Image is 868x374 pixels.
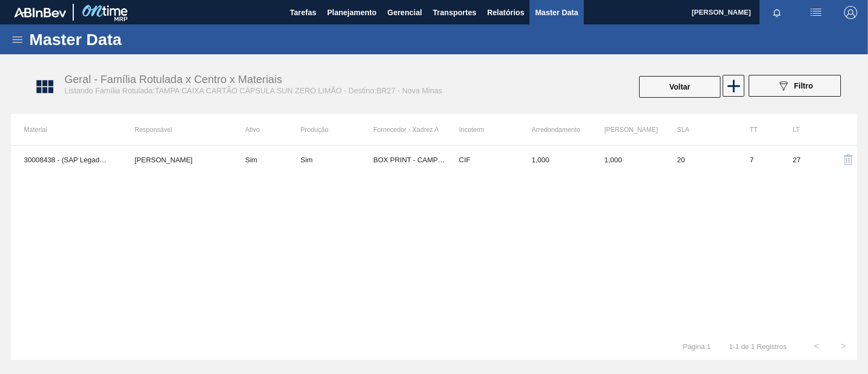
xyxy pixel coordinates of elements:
[749,75,841,97] button: Filtro
[519,114,591,145] th: Arredondamento
[664,146,737,173] td: 20
[842,153,855,166] img: delete-icon
[803,333,830,360] button: <
[759,5,794,20] button: Notificações
[487,6,524,19] span: Relatórios
[743,75,846,99] div: Filtrar Família Rotulada x Centro x Material
[65,86,442,95] span: Listando Família Rotulada:TAMPA CAIXA CARTÃO CÁPSULA SUN ZERO LIMÃO - Destino:BR27 - Nova Minas
[373,114,446,145] th: Fornecedor - Xadrez A
[780,146,822,173] td: 27
[519,146,591,173] td: 1
[591,146,664,173] td: 1
[446,146,519,173] td: CIF
[446,114,519,145] th: Incoterm
[232,114,301,145] th: Ativo
[535,6,578,19] span: Master Data
[830,333,857,360] button: >
[65,73,282,85] span: Geral - Família Rotulada x Centro x Materiais
[387,6,422,19] span: Gerencial
[301,156,312,164] div: Sim
[232,146,301,173] td: Sim
[122,114,232,145] th: Responsável
[301,156,373,164] div: Material sem Data de Descontinuação
[835,147,861,173] button: delete-icon
[737,146,780,173] td: 7
[301,114,373,145] th: Produção
[14,8,66,17] img: TNhmsLtSVTkK8tSr43FrP2fwEKptu5GPRR3wAAAABJRU5ErkJggg==
[122,146,232,173] td: Rafael Shimabukuro
[727,343,787,351] span: 1 - 1 de 1 Registros
[780,114,822,145] th: LT
[683,343,711,351] span: Página : 1
[722,75,743,99] div: Nova Família Rotulada x Centro x Material
[638,75,722,99] div: Voltar Para Família Rotulada x Centro
[737,114,780,145] th: TT
[639,76,720,98] button: Voltar
[664,114,737,145] th: SLA
[11,114,122,145] th: Material
[290,6,316,19] span: Tarefas
[373,146,446,173] td: BOX PRINT - CAMPO BOM (RS)
[591,114,664,145] th: [PERSON_NAME]
[327,6,376,19] span: Planejamento
[794,81,813,90] span: Filtro
[29,33,222,46] h1: Master Data
[11,146,122,173] td: 30008438 - (SAP Legado: 50389460) - TAMPA CX CARTAO CAPSULA SUN ZERO LMAO
[835,147,844,173] div: Excluir Material
[809,6,822,19] img: userActions
[844,6,857,19] img: Logout
[433,6,476,19] span: Transportes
